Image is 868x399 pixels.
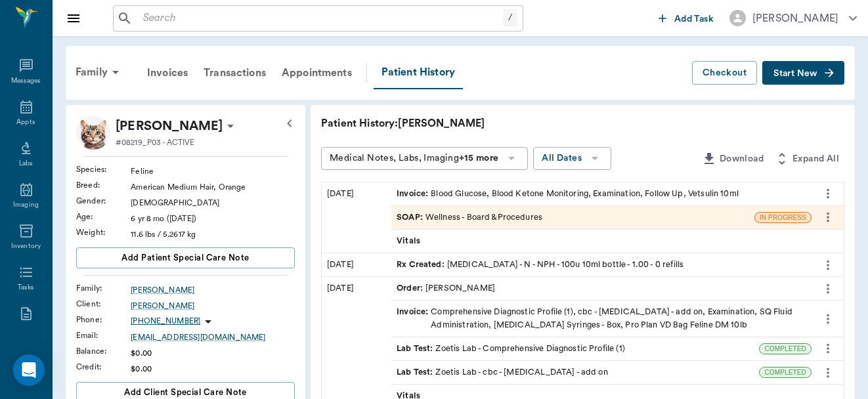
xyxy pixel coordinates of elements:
[19,159,33,169] div: Labs
[397,282,425,295] span: Order :
[139,57,196,89] a: Invoices
[131,165,295,177] div: Feline
[13,200,39,210] div: Imaging
[752,10,838,26] div: [PERSON_NAME]
[397,211,542,224] div: Wellness - Board &Procedures
[653,6,719,30] button: Add Task
[397,259,684,271] div: [MEDICAL_DATA] - N - NPH - 100u 10ml bottle - 1.00 - 0 refills
[76,282,131,294] div: Family :
[692,61,757,85] button: Checkout
[817,254,838,276] button: more
[792,151,839,167] span: Expand All
[397,306,806,331] div: Comprehensive Diagnostic Profile (1), cbc - [MEDICAL_DATA] - add on, Examination, SQ Fluid Admini...
[11,76,41,86] div: Messages
[759,367,812,378] div: COMPLETED
[397,366,435,379] span: Lab Test :
[196,57,274,89] a: Transactions
[76,115,110,150] img: Profile Image
[817,337,838,360] button: more
[131,284,295,296] a: [PERSON_NAME]
[397,211,425,224] span: SOAP :
[76,247,295,268] button: Add patient Special Care Note
[762,61,844,85] button: Start New
[76,179,131,191] div: Breed :
[76,345,131,357] div: Balance :
[76,361,131,373] div: Credit :
[533,147,611,170] button: All Dates
[76,211,131,222] div: Age :
[76,314,131,325] div: Phone :
[755,213,811,222] span: IN PROGRESS
[121,251,249,265] span: Add patient Special Care Note
[138,9,503,28] input: Search
[116,115,223,136] p: [PERSON_NAME]
[76,329,131,341] div: Email :
[760,344,811,354] span: COMPLETED
[131,331,295,343] a: [EMAIL_ADDRESS][DOMAIN_NAME]
[60,5,87,31] button: Close drawer
[131,213,295,224] div: 6 yr 8 mo ([DATE])
[330,150,498,167] div: Medical Notes, Labs, Imaging
[397,188,739,200] div: Blood Glucose, Blood Ketone Monitoring, Examination, Follow Up, Vetsulin 10ml
[817,206,838,228] button: more
[817,182,838,205] button: more
[68,56,131,88] div: Family
[397,259,447,271] span: Rx Created :
[397,343,435,355] span: Lab Test :
[274,57,360,89] a: Appointments
[16,117,35,127] div: Appts
[817,308,838,330] button: more
[769,147,844,171] button: Expand All
[817,278,838,300] button: more
[116,115,223,136] div: Milo Dawson
[76,195,131,207] div: Gender :
[397,366,608,379] div: Zoetis Lab - cbc - [MEDICAL_DATA] - add on
[719,6,867,30] button: [PERSON_NAME]
[374,56,463,89] a: Patient History
[397,235,423,247] span: Vitals
[18,283,34,293] div: Tasks
[131,181,295,193] div: American Medium Hair, Orange
[397,306,431,331] span: Invoice :
[131,347,295,359] div: $0.00
[131,228,295,240] div: 11.6 lbs / 5.2617 kg
[397,282,495,295] div: [PERSON_NAME]
[322,182,391,253] div: [DATE]
[76,298,131,310] div: Client :
[503,9,517,27] div: /
[116,136,194,148] p: #08219_P03 - ACTIVE
[321,115,715,131] p: Patient History: [PERSON_NAME]
[76,226,131,238] div: Weight :
[760,367,811,377] span: COMPLETED
[397,343,625,355] div: Zoetis Lab - Comprehensive Diagnostic Profile (1)
[397,188,431,200] span: Invoice :
[817,362,838,384] button: more
[131,363,295,375] div: $0.00
[131,197,295,209] div: [DEMOGRAPHIC_DATA]
[131,300,295,312] a: [PERSON_NAME]
[696,147,769,171] button: Download
[322,253,391,276] div: [DATE]
[131,316,200,327] p: [PHONE_NUMBER]
[13,354,45,386] div: Open Intercom Messenger
[11,241,41,251] div: Inventory
[459,154,498,163] b: +15 more
[76,163,131,175] div: Species :
[759,343,812,354] div: COMPLETED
